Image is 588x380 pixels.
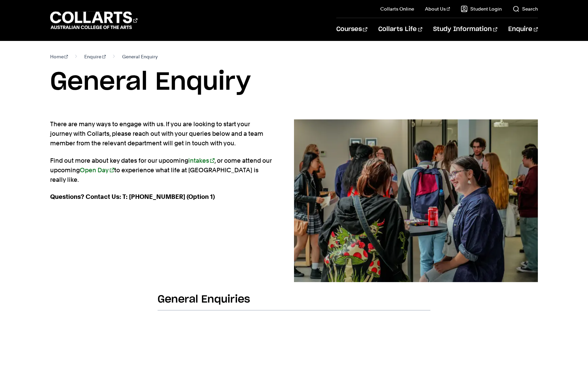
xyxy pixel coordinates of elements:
a: Enquire [84,52,106,61]
a: Collarts Life [378,18,422,41]
span: General Enquiry [122,52,158,61]
h2: General Enquiries [158,293,430,310]
a: Student Login [461,5,502,12]
strong: Questions? Contact Us: T: [PHONE_NUMBER] (Option 1) [50,193,215,200]
a: Enquire [508,18,538,41]
a: Search [513,5,538,12]
a: Courses [336,18,367,41]
a: intakes [188,157,215,164]
h1: General Enquiry [50,67,538,98]
a: Open Day [80,166,114,174]
div: Go to homepage [50,11,137,30]
a: Study Information [433,18,497,41]
a: Home [50,52,68,61]
a: Collarts Online [380,5,414,12]
p: Find out more about key dates for our upcoming , or come attend our upcoming to experience what l... [50,156,272,185]
a: About Us [425,5,450,12]
p: There are many ways to engage with us. If you are looking to start your journey with Collarts, pl... [50,119,272,148]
